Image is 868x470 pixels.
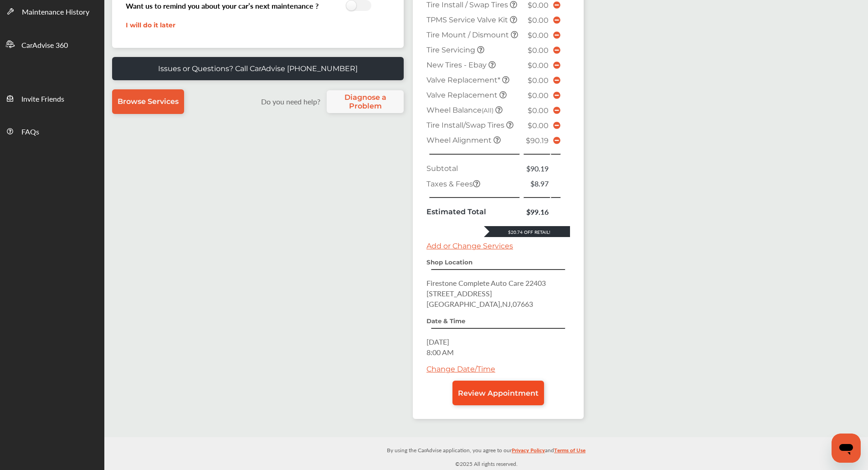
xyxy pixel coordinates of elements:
[528,106,549,115] span: $0.00
[426,15,510,24] span: TPMS Service Valve Kit
[426,278,546,288] span: Firestone Complete Auto Care 22403
[832,434,861,463] iframe: Button to launch messaging window
[426,121,506,129] span: Tire Install/Swap Tires
[426,76,502,84] span: Valve Replacement*
[327,90,404,113] a: Diagnose a Problem
[21,93,64,105] span: Invite Friends
[426,258,473,266] strong: Shop Location
[22,6,89,18] span: Maintenance History
[482,107,493,114] small: (All)
[126,0,318,11] h3: Want us to remind you about your car’s next maintenance ?
[158,64,358,73] p: Issues or Questions? Call CarAdvise [PHONE_NUMBER]
[426,317,465,325] strong: Date & Time
[426,242,513,250] a: Add or Change Services
[512,445,545,459] a: Privacy Policy
[426,365,495,373] a: Change Date/Time
[426,31,511,39] span: Tire Mount / Dismount
[526,136,549,145] span: $90.19
[104,445,868,455] p: By using the CarAdvise application, you agree to our and
[424,161,523,176] td: Subtotal
[112,57,404,80] a: Issues or Questions? Call CarAdvise [PHONE_NUMBER]
[257,96,324,107] label: Do you need help?
[528,1,549,10] span: $0.00
[426,106,495,114] span: Wheel Balance
[426,299,533,309] span: [GEOGRAPHIC_DATA] , NJ , 07663
[118,97,179,106] span: Browse Services
[528,76,549,85] span: $0.00
[331,93,399,110] span: Diagnose a Problem
[528,46,549,55] span: $0.00
[126,21,175,29] a: I will do it later
[452,381,544,405] a: Review Appointment
[426,347,454,357] span: 8:00 AM
[21,40,68,52] span: CarAdvise 360
[554,445,586,459] a: Terms of Use
[484,229,570,235] div: $20.74 Off Retail!
[426,288,492,299] span: [STREET_ADDRESS]
[528,16,549,25] span: $0.00
[523,161,551,176] td: $90.19
[112,89,184,114] a: Browse Services
[426,0,510,9] span: Tire Install / Swap Tires
[426,180,480,188] span: Taxes & Fees
[426,136,493,145] span: Wheel Alignment
[424,204,523,219] td: Estimated Total
[458,389,539,398] span: Review Appointment
[426,61,488,69] span: New Tires - Ebay
[528,31,549,40] span: $0.00
[426,91,499,99] span: Valve Replacement
[426,46,477,54] span: Tire Servicing
[523,176,551,191] td: $8.97
[104,437,868,470] div: © 2025 All rights reserved.
[528,61,549,70] span: $0.00
[528,121,549,130] span: $0.00
[426,336,449,347] span: [DATE]
[523,204,551,219] td: $99.16
[528,91,549,100] span: $0.00
[21,126,39,138] span: FAQs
